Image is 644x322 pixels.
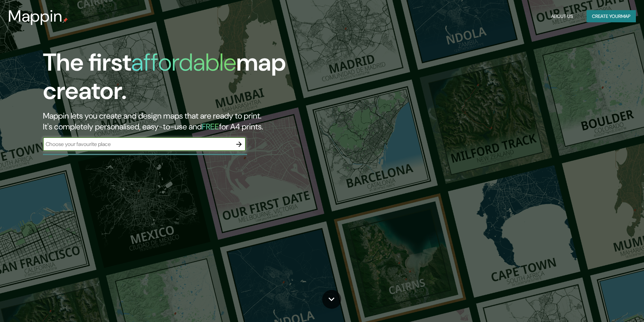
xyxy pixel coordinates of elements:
h1: affordable [131,47,236,78]
h5: FREE [202,121,219,132]
h3: Mappin [8,7,63,26]
button: Create yourmap [587,10,636,23]
button: About Us [548,10,576,23]
h2: Mappin lets you create and design maps that are ready to print. It's completely personalised, eas... [43,110,365,132]
h1: The first map creator. [43,48,365,110]
img: mappin-pin [63,18,68,23]
input: Choose your favourite place [43,140,232,148]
